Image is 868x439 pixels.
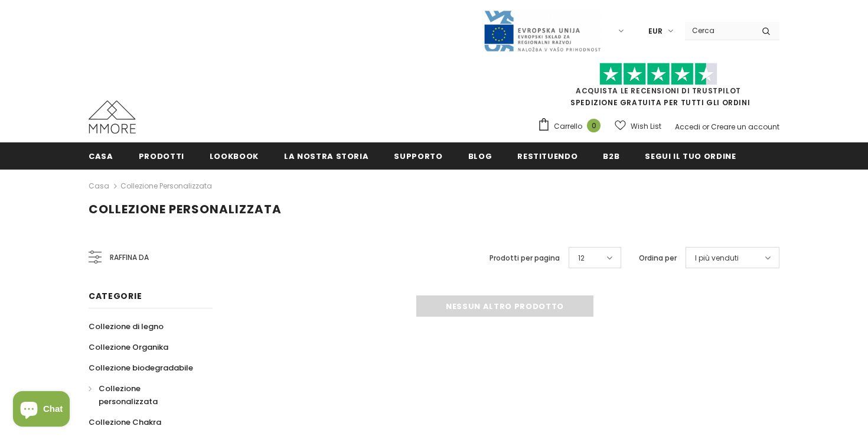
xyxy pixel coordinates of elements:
[695,252,739,264] span: I più venduti
[468,142,492,169] a: Blog
[99,383,158,407] span: Collezione personalizzata
[89,179,109,193] a: Casa
[284,151,368,162] span: La nostra storia
[89,417,161,428] span: Collezione Chakra
[645,151,736,162] span: Segui il tuo ordine
[284,142,368,169] a: La nostra storia
[89,337,168,357] a: Collezione Organika
[603,142,619,169] a: B2B
[517,142,577,169] a: Restituendo
[615,116,661,136] a: Wish List
[483,9,601,53] img: Javni Razpis
[139,142,184,169] a: Prodotti
[675,122,700,132] a: Accedi
[537,68,779,108] span: SPEDIZIONE GRATUITA PER TUTTI GLI ORDINI
[89,142,113,169] a: Casa
[89,378,200,412] a: Collezione personalizzata
[210,151,259,162] span: Lookbook
[631,121,661,132] span: Wish List
[639,252,677,264] label: Ordina per
[394,142,442,169] a: supporto
[89,342,168,353] span: Collezione Organika
[139,151,184,162] span: Prodotti
[394,151,442,162] span: supporto
[89,100,136,134] img: Casi MMORE
[89,321,164,332] span: Collezione di legno
[483,25,601,35] a: Javni Razpis
[599,63,717,86] img: Fidati di Pilot Stars
[89,290,142,302] span: Categorie
[490,252,560,264] label: Prodotti per pagina
[645,142,736,169] a: Segui il tuo ordine
[9,391,73,430] inbox-online-store-chat: Shopify online store chat
[603,151,619,162] span: B2B
[517,151,577,162] span: Restituendo
[685,22,753,39] input: Search Site
[576,86,741,96] a: Acquista le recensioni di TrustPilot
[120,181,212,191] a: Collezione personalizzata
[89,412,161,433] a: Collezione Chakra
[554,121,582,132] span: Carrello
[468,151,492,162] span: Blog
[711,122,779,132] a: Creare un account
[89,362,193,373] span: Collezione biodegradabile
[702,122,709,132] span: or
[89,201,282,217] span: Collezione personalizzata
[110,251,149,264] span: Raffina da
[537,118,606,135] a: Carrello 0
[587,119,601,132] span: 0
[648,25,663,37] span: EUR
[578,252,585,264] span: 12
[210,142,259,169] a: Lookbook
[89,151,113,162] span: Casa
[89,357,193,378] a: Collezione biodegradabile
[89,316,164,337] a: Collezione di legno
